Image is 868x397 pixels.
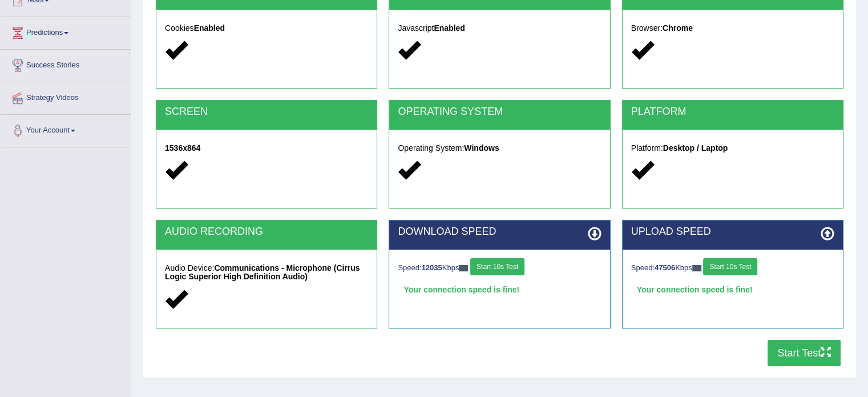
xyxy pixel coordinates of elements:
h2: AUDIO RECORDING [165,226,368,238]
strong: Chrome [663,23,693,33]
a: Predictions [1,17,131,46]
button: Start 10s Test [703,258,757,275]
h5: Platform: [631,144,834,153]
a: Strategy Videos [1,82,131,111]
img: ajax-loader-fb-connection.gif [459,265,468,271]
button: Start Test [768,340,841,366]
img: ajax-loader-fb-connection.gif [692,265,701,271]
div: Speed: Kbps [631,258,834,278]
strong: 1536x864 [165,143,200,153]
button: Start 10s Test [470,258,524,275]
div: Your connection speed is fine! [631,281,834,298]
h2: DOWNLOAD SPEED [398,226,601,238]
h2: UPLOAD SPEED [631,226,834,238]
h5: Operating System: [398,144,601,153]
a: Success Stories [1,50,131,78]
h2: PLATFORM [631,106,834,118]
h2: OPERATING SYSTEM [398,106,601,118]
h2: SCREEN [165,106,368,118]
h5: Javascript [398,24,601,33]
strong: 47506 [655,263,675,272]
div: Your connection speed is fine! [398,281,601,298]
h5: Cookies [165,24,368,33]
div: Speed: Kbps [398,258,601,278]
a: Your Account [1,115,131,143]
strong: Desktop / Laptop [663,143,728,153]
strong: Enabled [194,23,225,33]
h5: Browser: [631,24,834,33]
strong: 12035 [422,263,442,272]
strong: Communications - Microphone (Cirrus Logic Superior High Definition Audio) [165,263,360,281]
h5: Audio Device: [165,264,368,282]
strong: Windows [464,143,499,153]
strong: Enabled [434,23,465,33]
